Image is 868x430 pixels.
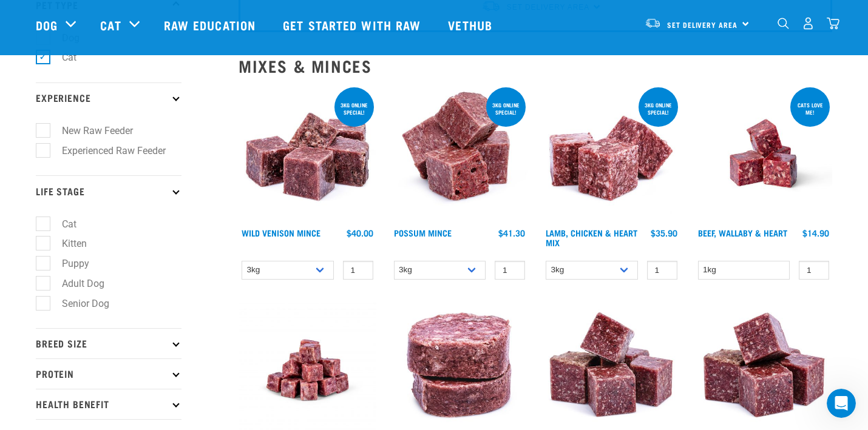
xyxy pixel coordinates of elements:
a: Possum Mince [394,230,452,235]
a: Lamb, Chicken & Heart Mix [546,230,637,244]
img: Pile Of Cubed Wild Venison Mince For Pets [239,85,376,223]
img: van-moving.png [645,18,661,29]
img: Raw Essentials 2024 July2572 Beef Wallaby Heart [695,85,833,223]
p: Life Stage [36,175,181,206]
h2: Mixes & Minces [239,56,832,75]
div: $35.90 [651,228,677,238]
div: 3kg online special! [639,96,678,121]
div: $40.00 [347,228,373,238]
p: Protein [36,358,181,389]
p: Experience [36,82,181,113]
img: home-icon@2x.png [827,17,839,30]
img: user.png [802,17,815,30]
div: $14.90 [802,228,829,238]
iframe: Intercom live chat [827,389,856,418]
input: 1 [647,261,677,280]
a: Vethub [436,1,507,49]
div: 3kg online special! [334,96,374,121]
a: Get started with Raw [271,1,436,49]
input: 1 [495,261,525,280]
a: Raw Education [152,1,271,49]
a: Cat [100,16,121,34]
label: Adult Dog [42,276,109,291]
p: Health Benefit [36,389,181,419]
label: Kitten [42,236,92,251]
img: 1124 Lamb Chicken Heart Mix 01 [543,85,680,223]
img: 1102 Possum Mince 01 [391,85,529,223]
label: Puppy [42,256,94,271]
label: Cat [42,217,81,232]
label: New Raw Feeder [42,123,138,138]
label: Cat [42,50,81,65]
div: 3kg online special! [486,96,526,121]
label: Senior Dog [42,296,114,311]
input: 1 [799,261,829,280]
p: Breed Size [36,328,181,358]
a: Wild Venison Mince [242,230,320,235]
span: Set Delivery Area [667,22,737,27]
div: $41.30 [498,228,525,238]
a: Dog [36,16,58,34]
img: home-icon-1@2x.png [778,18,789,29]
input: 1 [343,261,373,280]
label: Experienced Raw Feeder [42,143,171,158]
div: Cats love me! [790,96,830,121]
a: Beef, Wallaby & Heart [698,230,787,235]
